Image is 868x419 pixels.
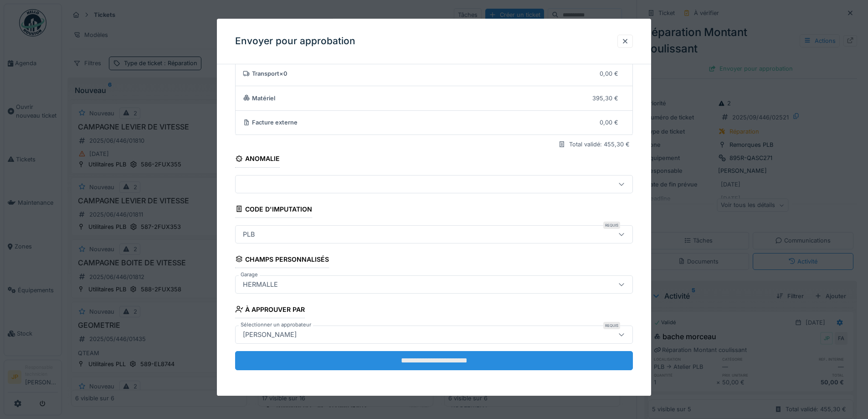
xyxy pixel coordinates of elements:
summary: Matériel395,30 € [239,90,629,107]
div: PLB [239,229,258,239]
summary: Facture externe0,00 € [239,114,629,131]
div: À approuver par [235,303,305,318]
div: Total validé: 455,30 € [569,140,630,149]
div: 0,00 € [600,69,618,78]
div: 395,30 € [592,94,618,103]
div: Transport × 0 [243,69,593,78]
div: Matériel [243,94,586,103]
div: Anomalie [235,152,280,168]
div: 0,00 € [600,119,618,127]
label: Sélectionner un approbateur [239,321,313,329]
div: HERMALLE [239,279,282,290]
div: Requis [603,222,620,229]
div: Code d'imputation [235,202,312,218]
div: Champs personnalisés [235,253,329,268]
div: [PERSON_NAME] [239,330,300,340]
h3: Envoyer pour approbation [235,36,355,47]
summary: Transport×00,00 € [239,65,629,82]
label: Garage [239,271,260,279]
div: Requis [603,322,620,329]
div: Facture externe [243,119,593,127]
